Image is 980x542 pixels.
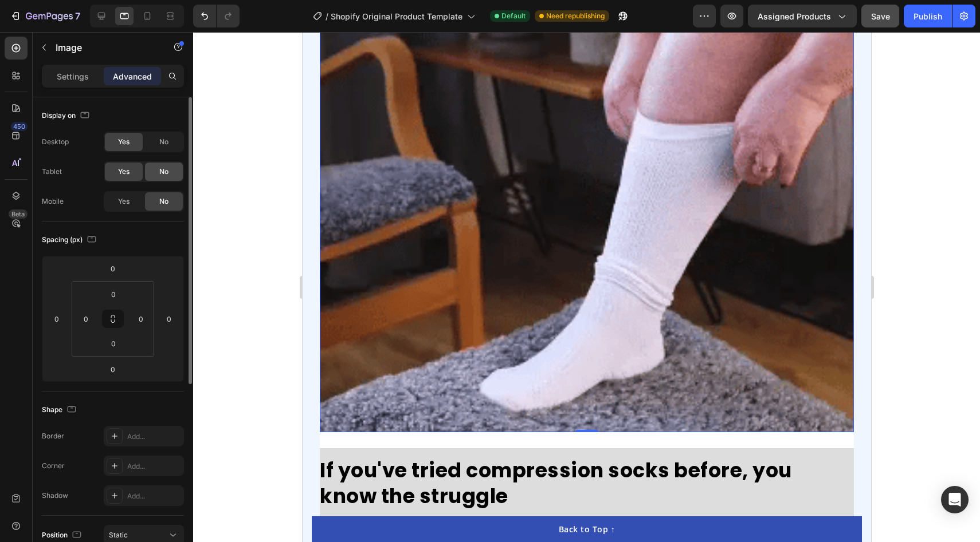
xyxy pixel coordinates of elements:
div: Tablet [42,167,62,177]
iframe: Design area [303,32,871,542]
div: Add... [127,432,181,442]
input: 0 [48,310,65,327]
input: 0px [102,286,125,303]
div: Corner [42,461,65,471]
div: Display on [42,108,92,124]
button: Back to Top ↑ [9,484,559,510]
span: Assigned Products [758,10,831,22]
div: Publish [914,10,942,22]
span: Yes [118,167,130,177]
div: Add... [127,461,181,472]
span: Default [501,11,526,21]
div: 450 [11,122,28,131]
div: Spacing (px) [42,232,99,248]
div: Open Intercom Messenger [941,486,969,513]
input: 0px [77,310,95,327]
button: Assigned Products [748,5,857,27]
div: Border [42,431,64,441]
div: Desktop [42,137,69,147]
span: No [159,167,168,177]
button: Save [861,5,899,27]
span: Shopify Original Product Template [331,10,462,22]
input: 0 [101,260,124,277]
span: Static [109,531,128,539]
p: Settings [57,70,89,82]
span: Need republishing [546,11,605,21]
button: Publish [904,5,952,27]
span: Save [871,11,890,21]
span: Yes [118,137,130,147]
div: Shadow [42,490,68,501]
span: No [159,196,168,207]
button: 7 [5,5,85,27]
input: 0 [101,361,124,378]
div: Add... [127,491,181,501]
div: Shape [42,402,79,418]
input: 0 [160,310,178,327]
p: Image [56,41,153,54]
span: No [159,137,168,147]
div: Undo/Redo [193,5,240,27]
div: Back to Top ↑ [256,491,313,503]
input: 0px [102,335,125,352]
input: 0px [132,310,150,327]
p: 7 [75,9,80,23]
p: Advanced [113,70,152,82]
span: Yes [118,196,130,207]
div: Mobile [42,196,64,207]
span: / [326,10,328,22]
div: Beta [9,209,28,219]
